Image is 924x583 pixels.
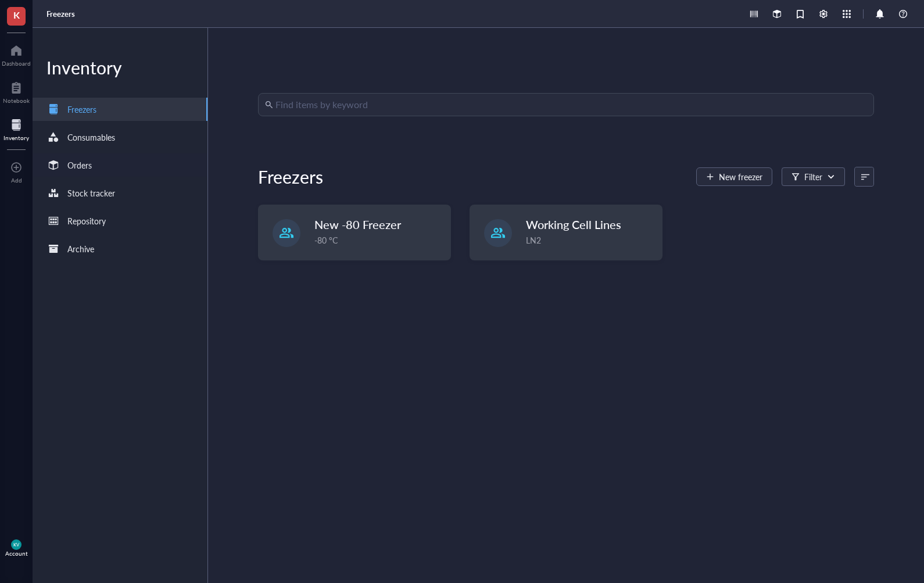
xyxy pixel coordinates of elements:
div: Consumables [67,131,115,144]
a: Stock tracker [33,181,207,205]
span: New -80 Freezer [314,216,401,233]
a: Freezers [33,98,207,121]
a: Repository [33,209,207,233]
div: Stock tracker [67,187,115,199]
span: New freezer [719,172,762,181]
div: Dashboard [2,60,31,67]
span: KV [13,542,20,547]
div: Account [5,550,28,557]
div: Archive [67,242,94,255]
a: Notebook [3,78,30,104]
a: Inventory [3,116,29,141]
div: Freezers [67,103,96,116]
a: Dashboard [2,41,31,67]
div: LN2 [526,234,655,246]
button: New freezer [696,167,772,186]
div: Filter [804,170,822,183]
div: Repository [67,214,106,227]
div: Freezers [258,165,323,188]
span: K [13,8,20,22]
a: Archive [33,237,207,260]
a: Freezers [46,9,77,19]
div: -80 °C [314,234,443,246]
div: Orders [67,159,92,171]
div: Inventory [3,134,29,141]
a: Orders [33,153,207,177]
div: Add [11,177,22,184]
div: Notebook [3,97,30,104]
a: Consumables [33,126,207,149]
span: Working Cell Lines [526,216,621,233]
div: Inventory [33,56,207,79]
